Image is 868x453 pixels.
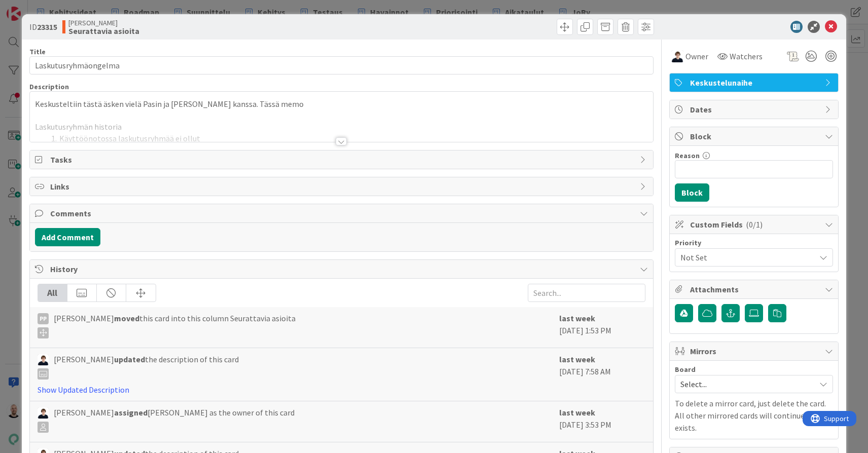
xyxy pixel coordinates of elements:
span: [PERSON_NAME] [PERSON_NAME] as the owner of this card [54,406,295,433]
button: Block [675,183,709,202]
span: Tasks [50,154,635,166]
b: moved [114,313,139,323]
div: Priority [675,239,833,246]
div: PP [38,313,49,324]
img: MT [38,407,49,419]
b: updated [114,354,145,364]
span: History [50,263,635,275]
b: last week [559,354,595,364]
b: last week [559,407,595,418]
span: Comments [50,207,635,219]
b: last week [559,313,595,323]
span: Select... [680,377,810,391]
span: Dates [690,103,820,116]
span: Watchers [730,50,763,62]
input: Search... [528,284,645,302]
img: MT [38,354,49,365]
b: Seurattavia asioita [68,27,139,35]
p: Keskusteltiin tästä äsken vielä Pasin ja [PERSON_NAME] kanssa. Tässä memo [35,98,648,110]
span: [PERSON_NAME] the description of this card [54,353,239,380]
button: Add Comment [35,228,100,246]
span: Support [21,2,46,14]
span: Not Set [680,250,810,265]
span: ID [29,21,57,33]
div: [DATE] 7:58 AM [559,353,645,396]
span: Board [675,366,696,373]
span: Mirrors [690,345,820,357]
span: Block [690,130,820,142]
span: Custom Fields [690,218,820,231]
span: Description [29,82,69,91]
span: Keskustelunaihe [690,77,820,89]
b: assigned [114,407,148,418]
div: [DATE] 3:53 PM [559,406,645,437]
input: type card name here... [29,56,654,74]
div: All [38,284,67,301]
span: Links [50,180,635,193]
label: Reason [675,151,700,160]
img: MT [671,50,683,62]
div: [DATE] 1:53 PM [559,312,645,343]
span: Owner [685,50,708,62]
a: Show Updated Description [38,385,129,395]
span: [PERSON_NAME] this card into this column Seurattavia asioita [54,312,296,338]
span: ( 0/1 ) [746,219,763,230]
b: 23315 [37,22,57,32]
span: [PERSON_NAME] [68,19,139,27]
span: Attachments [690,283,820,295]
label: Title [29,47,46,56]
p: To delete a mirror card, just delete the card. All other mirrored cards will continue to exists. [675,397,833,434]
